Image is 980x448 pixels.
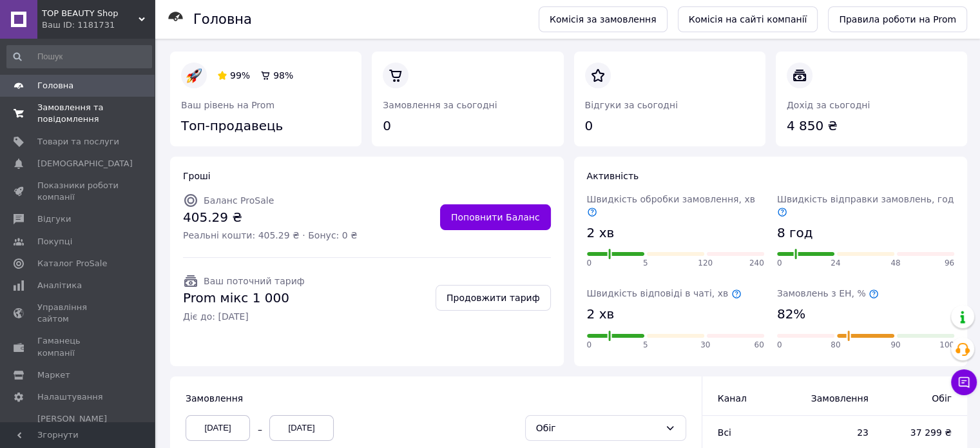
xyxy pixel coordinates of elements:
[37,302,119,325] span: Управління сайтом
[536,421,660,435] div: Обіг
[587,194,755,217] span: Швидкість обробки замовлення, хв
[945,258,954,269] span: 96
[186,393,243,404] span: Замовлення
[183,229,358,242] span: Реальні кошти: 405.29 ₴ · Бонус: 0 ₴
[951,369,977,395] button: Чат з покупцем
[230,70,250,81] span: 99%
[643,340,648,351] span: 5
[749,258,764,269] span: 240
[37,102,119,125] span: Замовлення та повідомлення
[37,391,103,403] span: Налаштування
[587,305,615,324] span: 2 хв
[37,335,119,358] span: Гаманець компанії
[777,194,954,217] span: Швидкість відправки замовлень, год
[436,285,551,311] a: Продовжити тариф
[894,426,952,439] span: 37 299 ₴
[37,280,82,291] span: Аналітика
[587,171,639,181] span: Активність
[939,340,954,351] span: 100
[643,258,648,269] span: 5
[37,180,119,203] span: Показники роботи компанії
[273,70,293,81] span: 98%
[204,276,305,286] span: Ваш поточний тариф
[37,158,133,170] span: [DEMOGRAPHIC_DATA]
[718,427,731,438] span: Всi
[183,171,211,181] span: Гроші
[806,426,869,439] span: 23
[186,415,250,441] div: [DATE]
[193,12,252,27] h1: Головна
[828,6,967,32] a: Правила роботи на Prom
[183,208,358,227] span: 405.29 ₴
[587,224,615,242] span: 2 хв
[587,258,592,269] span: 0
[806,392,869,405] span: Замовлення
[6,45,152,68] input: Пошук
[718,393,747,404] span: Канал
[700,340,710,351] span: 30
[890,258,900,269] span: 48
[777,258,782,269] span: 0
[37,258,107,269] span: Каталог ProSale
[587,288,742,298] span: Швидкість відповіді в чаті, хв
[754,340,764,351] span: 60
[183,289,305,307] span: Prom мікс 1 000
[831,258,840,269] span: 24
[698,258,713,269] span: 120
[37,80,73,92] span: Головна
[37,136,119,148] span: Товари та послуги
[777,288,879,298] span: Замовлень з ЕН, %
[678,6,818,32] a: Комісія на сайті компанії
[204,195,274,206] span: Баланс ProSale
[183,310,305,323] span: Діє до: [DATE]
[890,340,900,351] span: 90
[37,236,72,248] span: Покупці
[37,213,71,225] span: Відгуки
[777,305,805,324] span: 82%
[831,340,840,351] span: 80
[777,340,782,351] span: 0
[269,415,334,441] div: [DATE]
[37,369,70,381] span: Маркет
[42,8,139,19] span: TOP BEAUTY Shop
[440,204,551,230] a: Поповнити Баланс
[587,340,592,351] span: 0
[777,224,813,242] span: 8 год
[894,392,952,405] span: Обіг
[42,19,155,31] div: Ваш ID: 1181731
[539,6,668,32] a: Комісія за замовлення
